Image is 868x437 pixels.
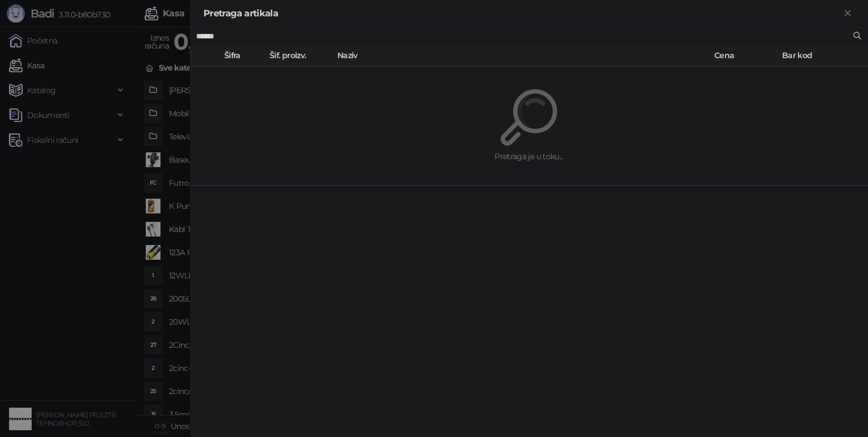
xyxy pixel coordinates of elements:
[778,45,868,67] th: Bar kod
[220,45,265,67] th: Šifra
[841,7,854,20] button: Zatvori
[203,7,841,20] div: Pretraga artikala
[265,45,333,67] th: Šif. proizv.
[217,150,841,163] div: Pretraga je u toku...
[333,45,710,67] th: Naziv
[710,45,778,67] th: Cena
